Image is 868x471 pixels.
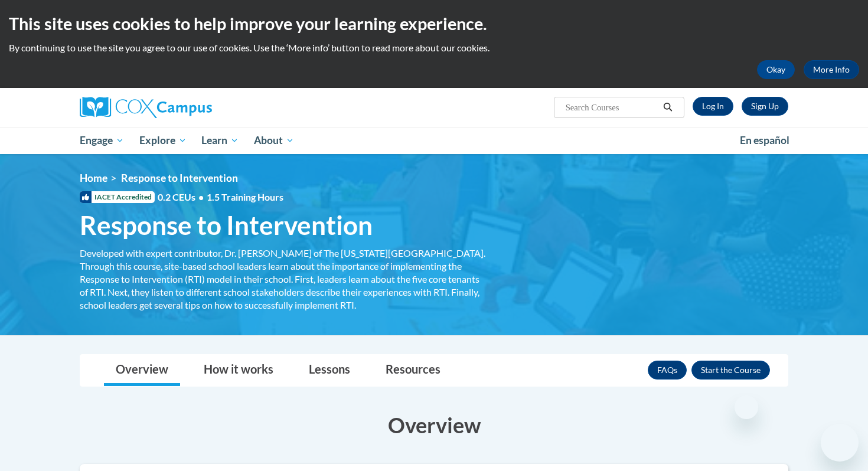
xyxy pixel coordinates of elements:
[104,355,180,386] a: Overview
[732,128,797,153] a: En español
[62,127,806,154] div: Main menu
[693,97,733,116] a: Log In
[659,100,677,115] button: Search
[740,134,789,146] span: En español
[564,100,659,115] input: Search Courses
[201,133,239,148] span: Learn
[804,60,859,79] a: More Info
[648,361,687,380] a: FAQs
[198,191,204,202] span: •
[9,41,859,54] p: By continuing to use the site you agree to our use of cookies. Use the ‘More info’ button to read...
[80,410,788,440] h3: Overview
[80,172,107,184] a: Home
[80,97,304,118] a: Cox Campus
[9,12,859,35] h2: This site uses cookies to help improve your learning experience.
[254,133,294,148] span: About
[139,133,187,148] span: Explore
[132,127,194,154] a: Explore
[121,172,238,184] span: Response to Intervention
[742,97,788,116] a: Register
[80,133,124,148] span: Engage
[297,355,362,386] a: Lessons
[374,355,452,386] a: Resources
[80,191,155,203] span: IACET Accredited
[735,395,758,419] iframe: Close message
[691,361,770,380] button: Enroll
[80,97,212,118] img: Cox Campus
[246,127,302,154] a: About
[192,355,285,386] a: How it works
[207,191,283,202] span: 1.5 Training Hours
[194,127,246,154] a: Learn
[158,191,283,204] span: 0.2 CEUs
[80,210,373,241] span: Response to Intervention
[80,247,487,312] div: Developed with expert contributor, Dr. [PERSON_NAME] of The [US_STATE][GEOGRAPHIC_DATA]. Through ...
[821,424,859,462] iframe: Button to launch messaging window
[72,127,132,154] a: Engage
[757,60,795,79] button: Okay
